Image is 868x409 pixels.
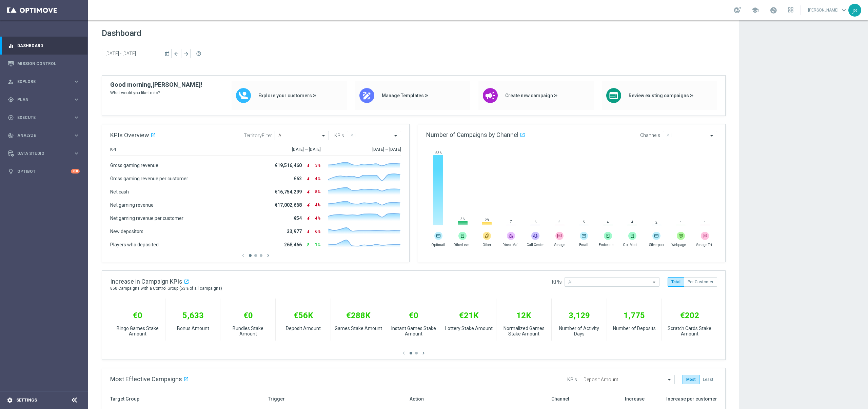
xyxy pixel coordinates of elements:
div: js [848,4,861,17]
span: Data Studio [17,151,73,156]
i: keyboard_arrow_right [73,132,80,139]
span: school [751,6,759,14]
button: lightbulb Optibot +10 [7,169,80,174]
div: Analyze [8,132,73,139]
a: Optibot [17,162,71,180]
i: equalizer [8,43,14,49]
div: +10 [71,169,80,173]
a: Dashboard [17,37,80,55]
i: keyboard_arrow_right [73,150,80,157]
button: Mission Control [7,61,80,66]
span: Explore [17,80,73,84]
a: [PERSON_NAME]keyboard_arrow_down [807,5,848,15]
div: Optibot [8,162,80,180]
div: Dashboard [8,37,80,55]
i: keyboard_arrow_right [73,96,80,103]
div: Explore [8,79,73,85]
button: gps_fixed Plan keyboard_arrow_right [7,97,80,102]
i: track_changes [8,132,14,139]
i: keyboard_arrow_right [73,114,80,121]
button: equalizer Dashboard [7,43,80,48]
div: Mission Control [8,55,80,73]
span: Plan [17,98,73,102]
span: Analyze [17,134,73,138]
i: person_search [8,79,14,85]
span: keyboard_arrow_down [840,6,848,14]
button: play_circle_outline Execute keyboard_arrow_right [7,115,80,120]
div: Data Studio [8,150,73,157]
i: keyboard_arrow_right [73,78,80,85]
i: gps_fixed [8,97,14,103]
div: Execute [8,115,73,121]
i: lightbulb [8,168,14,175]
a: Settings [16,398,37,402]
button: person_search Explore keyboard_arrow_right [7,79,80,84]
button: track_changes Analyze keyboard_arrow_right [7,133,80,138]
button: Data Studio keyboard_arrow_right [7,151,80,156]
i: settings [7,397,13,403]
span: Execute [17,116,73,120]
div: Plan [8,97,73,103]
a: Mission Control [17,55,80,73]
i: play_circle_outline [8,115,14,121]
